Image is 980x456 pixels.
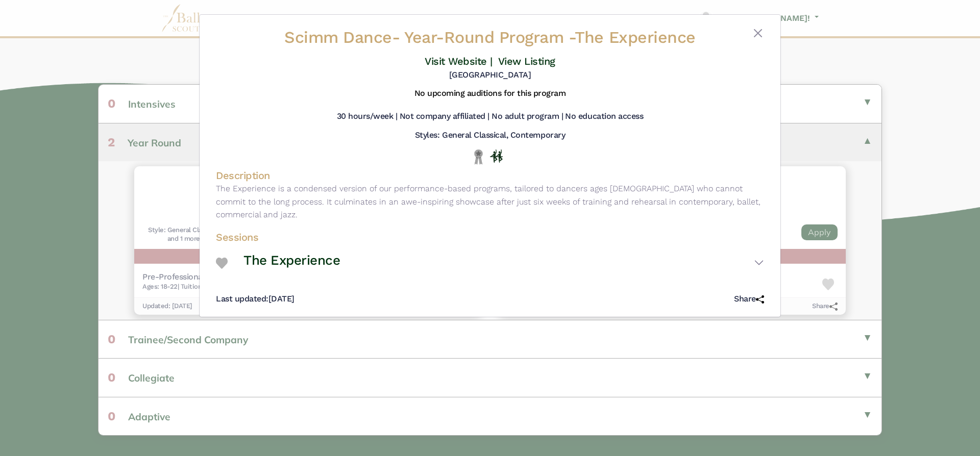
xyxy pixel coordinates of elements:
a: View Listing [498,55,555,67]
h5: No adult program | [492,111,563,122]
h5: No upcoming auditions for this program [414,88,566,99]
span: Year-Round Program - [404,28,575,47]
h5: 30 hours/week | [337,111,398,122]
p: The Experience is a condensed version of our performance-based programs, tailored to dancers ages... [216,182,764,221]
a: Visit Website | [425,55,493,67]
span: Last updated: [216,294,268,303]
h5: [DATE] [216,294,295,305]
button: Close [752,27,764,39]
h5: No education access [565,111,643,122]
h5: Share [734,294,764,305]
img: In Person [490,149,503,163]
h5: Styles: General Classical, Contemporary [415,130,565,141]
span: Scimm Dance [284,28,392,47]
img: Local [472,149,485,165]
h2: - The Experience [261,27,718,48]
h5: [GEOGRAPHIC_DATA] [449,70,531,81]
h4: Description [216,169,764,182]
button: The Experience [243,248,764,277]
h5: Not company affiliated | [400,111,489,122]
h4: Sessions [216,231,764,244]
h3: The Experience [243,252,340,269]
img: Heart [216,258,228,269]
